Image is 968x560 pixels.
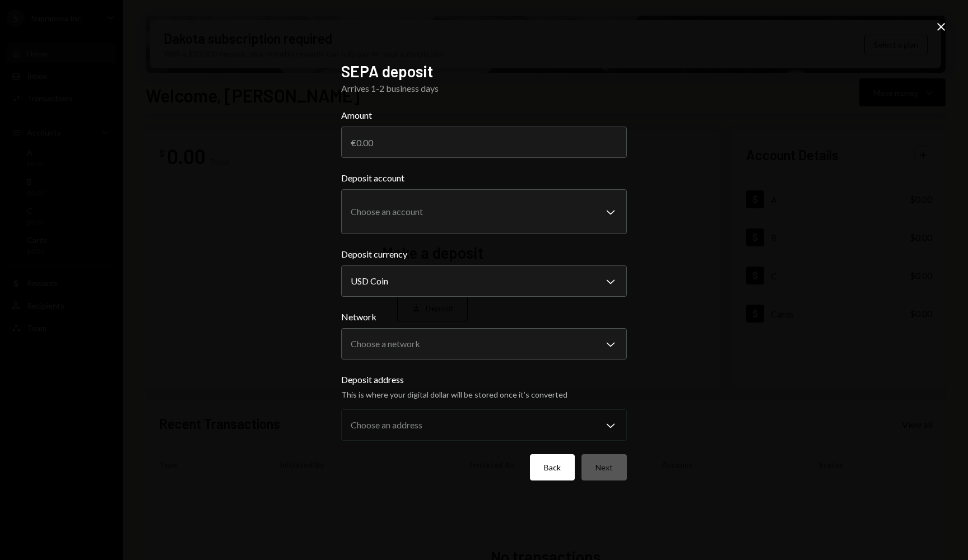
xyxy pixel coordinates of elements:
[341,409,627,441] button: Deposit address
[341,82,627,95] div: Arrives 1-2 business days
[341,328,627,360] button: Network
[341,389,627,400] div: This is where your digital dollar will be stored once it’s converted
[341,127,627,158] input: €0.00
[341,171,627,185] label: Deposit account
[341,109,627,122] label: Amount
[341,310,627,324] label: Network
[341,265,627,297] button: Deposit currency
[341,373,627,386] label: Deposit address
[341,248,627,261] label: Deposit currency
[530,454,575,480] button: Back
[341,60,627,82] h2: SEPA deposit
[341,189,627,234] button: Deposit account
